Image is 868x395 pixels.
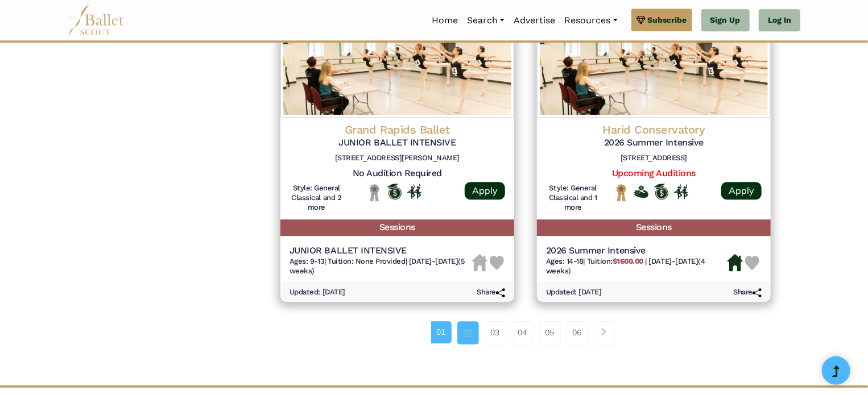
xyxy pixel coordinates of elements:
[457,321,479,344] a: 02
[367,184,382,201] img: Local
[431,321,621,344] nav: Page navigation example
[280,219,514,236] h5: Sessions
[431,321,452,343] a: 01
[546,153,762,163] h6: [STREET_ADDRESS]
[539,321,561,344] a: 05
[648,14,687,26] span: Subscribe
[407,184,421,199] img: In Person
[613,257,643,265] b: $1600.00
[587,257,646,265] span: Tuition:
[537,219,771,236] h5: Sessions
[462,9,509,32] a: Search
[465,182,505,199] a: Apply
[290,257,472,276] h6: | |
[759,9,800,32] a: Log In
[427,9,462,32] a: Home
[546,137,762,149] h5: 2026 Summer Intensive
[490,256,504,270] img: Heart
[328,257,405,265] span: Tuition: None Provided
[477,288,505,297] h6: Share
[387,184,402,199] img: Offers Scholarship
[728,254,743,271] img: Housing Available
[674,184,688,199] img: In Person
[546,257,584,265] span: Ages: 14-18
[546,122,762,137] h4: Harid Conservatory
[537,4,771,118] img: Logo
[512,321,534,344] a: 04
[614,184,629,201] img: National
[546,184,600,213] h6: Style: General Classical and 1 more
[631,9,692,31] a: Subscribe
[567,321,588,344] a: 06
[485,321,506,344] a: 03
[701,9,750,32] a: Sign Up
[290,184,344,213] h6: Style: General Classical and 2 more
[290,257,324,265] span: Ages: 9-13
[546,288,602,297] h6: Updated: [DATE]
[290,122,505,137] h4: Grand Rapids Ballet
[654,184,668,199] img: Offers Scholarship
[636,14,646,26] img: gem.svg
[290,153,505,163] h6: [STREET_ADDRESS][PERSON_NAME]
[509,9,560,32] a: Advertise
[290,245,472,257] h5: JUNIOR BALLET INTENSIVE
[721,182,762,199] a: Apply
[280,4,514,118] img: Logo
[472,254,487,271] img: Housing Unavailable
[560,9,622,32] a: Resources
[290,168,505,180] h5: No Audition Required
[546,245,728,257] h5: 2026 Summer Intensive
[634,185,648,198] img: Offers Financial Aid
[290,137,505,149] h5: JUNIOR BALLET INTENSIVE
[290,288,345,297] h6: Updated: [DATE]
[546,257,705,275] span: [DATE]-[DATE] (4 weeks)
[546,257,728,276] h6: | |
[733,288,762,297] h6: Share
[745,256,759,270] img: Heart
[612,168,696,178] a: Upcoming Auditions
[290,257,465,275] span: [DATE]-[DATE] (5 weeks)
